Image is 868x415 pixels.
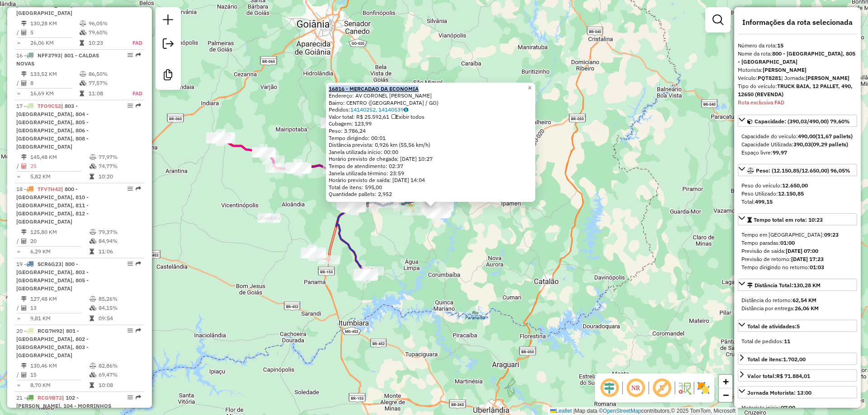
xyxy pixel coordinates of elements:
[755,118,850,125] span: Capacidade: (390,03/490,00) 79,60%
[16,186,89,225] span: 18 -
[778,190,804,197] strong: 12.150,85
[741,337,854,345] div: Total de pedidos:
[90,316,94,321] i: Tempo total em rota
[98,172,141,181] td: 10:20
[573,408,575,414] span: |
[625,377,646,399] span: Ocultar NR
[98,361,141,370] td: 82,86%
[98,370,141,379] td: 69,47%
[738,213,857,225] a: Tempo total em rota: 10:23
[90,154,96,160] i: % de utilização do peso
[21,71,27,77] i: Distância Total
[741,404,854,412] div: Motorista início:
[329,127,533,135] div: Peso: 3.786,24
[30,89,79,98] td: 16,69 KM
[90,296,96,302] i: % de utilização do peso
[747,389,811,397] div: Jornada Motorista: 13:00
[30,162,89,171] td: 25
[738,293,857,316] div: Distância Total:130,28 KM
[127,52,133,58] em: Opções
[786,247,818,254] strong: [DATE] 07:00
[329,92,533,99] div: Endereço: AV CORONEL [PERSON_NAME]
[329,135,533,142] div: Tempo dirigindo: 00:01
[738,227,857,275] div: Tempo total em rota: 10:23
[90,174,94,179] i: Tempo total em rota
[741,182,808,189] span: Peso do veículo:
[21,305,27,311] i: Total de Atividades
[651,377,673,399] span: Exibir rótulo
[782,182,808,189] strong: 12.650,00
[16,89,21,98] td: =
[741,296,854,304] div: Distância do retorno:
[747,281,821,289] div: Distância Total:
[738,369,857,382] a: Valor total:R$ 71.884,01
[30,228,89,237] td: 125,80 KM
[741,239,854,247] div: Tempo paradas:
[16,52,99,67] span: | 801 - CALDAS NOVAS
[747,355,806,364] div: Total de itens:
[258,213,280,222] div: Atividade não roteirizada - BAR DO PAULO
[16,327,89,359] span: 20 -
[136,261,141,266] em: Rota exportada
[329,85,419,92] a: 16816 - MERCADAO DA ECONOMIA
[524,83,535,93] a: Close popup
[784,338,790,345] strong: 11
[30,361,89,370] td: 130,46 KM
[329,106,533,113] div: Pedidos:
[329,155,533,163] div: Horário previsto de chegada: [DATE] 10:27
[136,328,141,333] em: Rota exportada
[30,38,79,47] td: 26,06 KM
[791,256,824,262] strong: [DATE] 17:23
[747,372,810,380] div: Valor total:
[80,71,86,77] i: % de utilização do peso
[329,191,533,198] div: Quantidade pallets: 2,952
[38,394,62,401] span: RCG9B72
[30,19,79,28] td: 130,28 KM
[550,408,572,414] a: Leaflet
[741,231,854,239] div: Tempo em [GEOGRAPHIC_DATA]:
[738,115,857,127] a: Capacidade: (390,03/490,00) 79,60%
[21,154,27,160] i: Distância Total
[90,163,96,169] i: % de utilização da cubagem
[599,377,620,399] span: Ocultar deslocamento
[738,74,857,82] div: Veículo:
[136,186,141,191] em: Rota exportada
[16,28,21,37] td: /
[21,229,27,235] i: Distância Total
[16,237,21,246] td: /
[824,231,839,238] strong: 09:23
[677,381,692,395] img: Fluxo de ruas
[98,247,141,256] td: 11:06
[780,239,795,246] strong: 01:00
[30,28,79,37] td: 5
[136,103,141,108] em: Rota exportada
[738,50,855,65] strong: 800 - [GEOGRAPHIC_DATA], 805 - [GEOGRAPHIC_DATA]
[30,153,89,162] td: 145,48 KM
[30,247,89,256] td: 6,29 KM
[127,261,133,266] em: Opções
[755,198,773,205] strong: 499,15
[738,82,857,98] div: Tipo do veículo:
[773,149,787,156] strong: 99,97
[738,83,853,98] strong: TRUCK BAIA, 12 PALLET, 490, 12650 (REVENDA)
[16,103,89,150] span: 17 -
[16,381,21,390] td: =
[16,261,89,292] span: | 800 - [GEOGRAPHIC_DATA], 803 - [GEOGRAPHIC_DATA], 805 - [GEOGRAPHIC_DATA]
[30,237,89,246] td: 20
[741,140,854,149] div: Capacidade Utilizada:
[159,35,177,55] a: Exportar sessão
[80,80,86,86] i: % de utilização da cubagem
[30,294,89,303] td: 127,48 KM
[797,323,800,330] strong: 5
[38,103,61,109] span: TFO9C52
[741,198,854,206] div: Total:
[88,38,123,47] td: 10:23
[90,363,96,368] i: % de utilização do peso
[90,382,94,388] i: Tempo total em rota
[88,70,123,79] td: 86,50%
[127,328,133,333] em: Opções
[16,327,89,359] span: | 801 - [GEOGRAPHIC_DATA], 802 - [GEOGRAPHIC_DATA], 803 - [GEOGRAPHIC_DATA]
[21,80,27,86] i: Total de Atividades
[696,381,711,395] img: Exibir/Ocultar setores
